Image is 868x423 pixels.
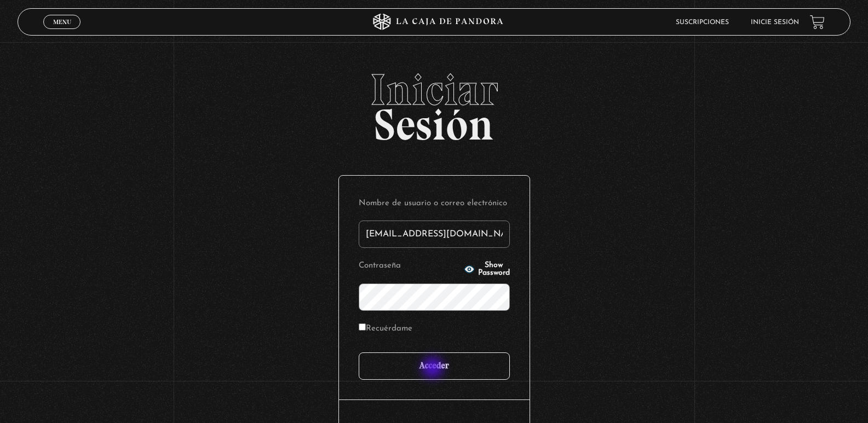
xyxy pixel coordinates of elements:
[751,19,799,26] a: Inicie sesión
[359,258,461,275] label: Contraseña
[810,15,825,30] a: View your shopping cart
[18,68,851,138] h2: Sesión
[478,262,510,277] span: Show Password
[18,68,851,112] span: Iniciar
[49,28,75,36] span: Cerrar
[359,195,510,212] label: Nombre de usuario o correo electrónico
[676,19,729,26] a: Suscripciones
[53,19,71,25] span: Menu
[464,262,510,277] button: Show Password
[359,352,510,380] input: Acceder
[359,323,366,331] input: Recuérdame
[359,321,412,338] label: Recuérdame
